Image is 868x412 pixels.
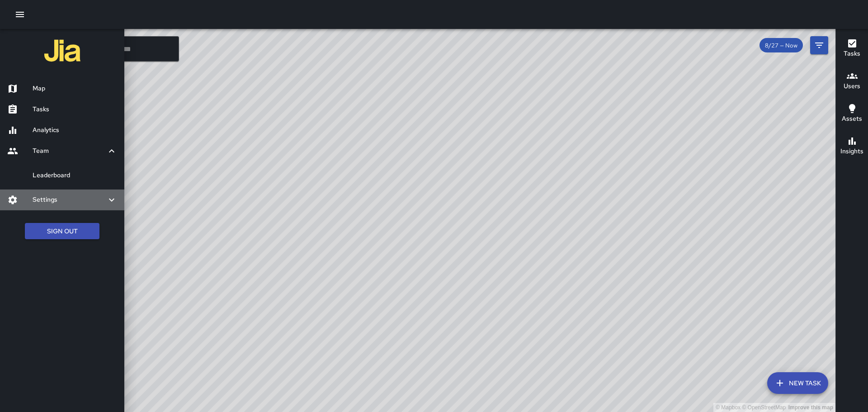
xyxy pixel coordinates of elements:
[33,125,117,135] h6: Analytics
[844,49,860,59] h6: Tasks
[842,114,862,124] h6: Assets
[844,81,860,91] h6: Users
[33,84,117,94] h6: Map
[33,170,117,180] h6: Leaderboard
[33,195,106,205] h6: Settings
[44,33,80,69] img: jia-logo
[767,372,828,394] button: New Task
[25,223,99,240] button: Sign Out
[33,146,106,156] h6: Team
[840,147,863,156] h6: Insights
[33,104,117,114] h6: Tasks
